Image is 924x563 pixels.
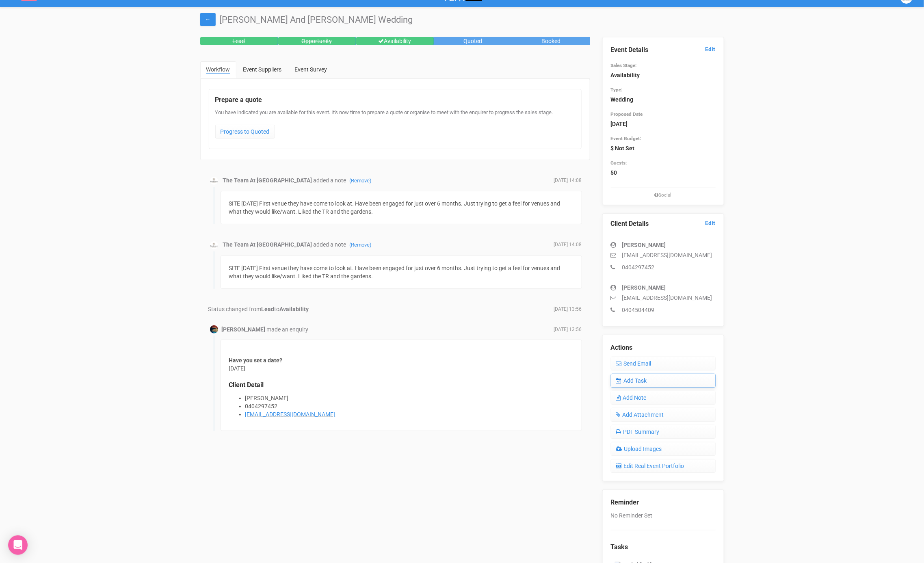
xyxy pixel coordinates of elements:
small: Social [611,192,716,199]
strong: The Team At [GEOGRAPHIC_DATA] [223,177,312,184]
a: Add Note [611,391,716,405]
div: Availability [356,37,434,45]
img: BGLogo.jpg [210,241,218,249]
a: Edit Real Event Portfolio [611,459,716,473]
span: [DATE] 14:08 [554,241,582,248]
div: Open Intercom Messenger [8,535,28,555]
p: 0404297452 [611,263,716,271]
strong: Availability [280,306,309,312]
a: Edit [705,219,716,227]
a: ← [200,13,216,26]
div: Opportunity [278,37,356,45]
legend: Event Details [611,45,716,55]
span: [DATE] 13:56 [554,326,582,333]
span: [DATE] 13:56 [554,306,582,313]
strong: Wedding [611,96,634,103]
span: [DATE] 14:08 [554,177,582,184]
div: Booked [512,37,590,45]
legend: Client Details [611,219,716,229]
a: Event Survey [289,61,333,78]
small: Event Budget: [611,136,641,141]
div: Lead [200,37,278,45]
strong: $ Not Set [611,145,635,152]
li: 0404297452 [245,402,573,410]
a: Send Email [611,357,716,370]
div: [DATE] [221,340,582,431]
div: Quoted [434,37,512,45]
strong: The Team At [GEOGRAPHIC_DATA] [223,241,312,248]
p: [EMAIL_ADDRESS][DOMAIN_NAME] [611,251,716,259]
small: Type: [611,87,623,93]
img: Profile Image [210,325,218,333]
legend: Reminder [611,498,716,507]
small: Sales Stage: [611,63,637,68]
span: Status changed from to [208,306,309,312]
legend: Tasks [611,543,716,552]
legend: Prepare a quote [215,95,575,105]
a: Add Attachment [611,408,716,422]
a: Event Suppliers [237,61,288,78]
a: (Remove) [350,178,372,184]
strong: Have you set a date? [229,357,283,364]
strong: [PERSON_NAME] [222,326,266,333]
strong: Lead [262,306,275,312]
a: Add Task [611,374,716,388]
a: Edit [705,45,716,53]
div: SITE [DATE] First venue they have come to look at. Have been engaged for just over 6 months. Just... [221,256,582,289]
a: [EMAIL_ADDRESS][DOMAIN_NAME] [245,411,335,418]
strong: [PERSON_NAME] [622,284,666,291]
small: Guests: [611,160,627,166]
img: BGLogo.jpg [210,177,218,185]
span: added a note [314,177,372,184]
p: 0404504409 [611,306,716,314]
small: Proposed Date [611,111,643,117]
legend: Client Detail [229,381,573,390]
a: Upload Images [611,442,716,456]
h1: [PERSON_NAME] And [PERSON_NAME] Wedding [200,15,724,25]
strong: [PERSON_NAME] [622,242,666,248]
div: SITE [DATE] First venue they have come to look at. Have been engaged for just over 6 months. Just... [221,191,582,224]
li: [PERSON_NAME] [245,394,573,402]
strong: Availability [611,72,640,78]
span: added a note [314,241,372,248]
strong: [DATE] [611,121,628,127]
div: You have indicated you are available for this event. It's now time to prepare a quote or organise... [215,109,575,143]
a: Workflow [200,61,236,78]
a: PDF Summary [611,425,716,439]
strong: 50 [611,169,617,176]
legend: Actions [611,343,716,353]
span: made an enquiry [267,326,309,333]
a: Progress to Quoted [215,125,275,139]
a: (Remove) [350,242,372,248]
p: [EMAIL_ADDRESS][DOMAIN_NAME] [611,294,716,302]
